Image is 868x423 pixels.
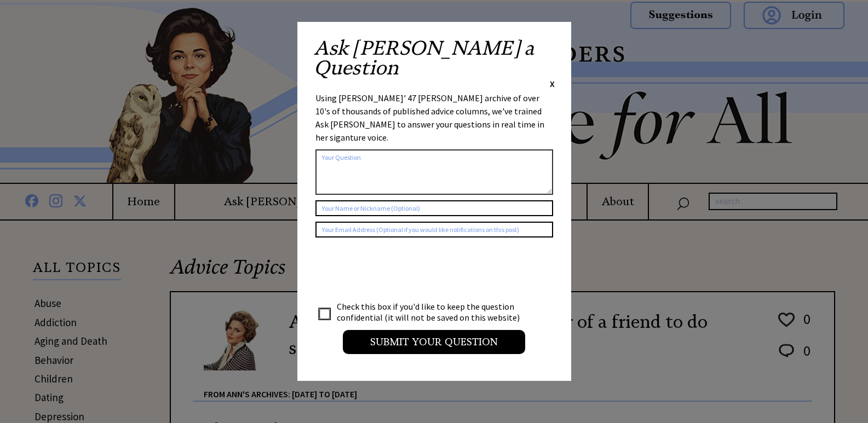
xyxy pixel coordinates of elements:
div: Using [PERSON_NAME]' 47 [PERSON_NAME] archive of over 10's of thousands of published advice colum... [315,91,553,144]
span: X [550,78,555,89]
td: Check this box if you'd like to keep the question confidential (it will not be saved on this webs... [336,300,530,323]
input: Your Email Address (Optional if you would like notifications on this post) [315,222,553,237]
h2: Ask [PERSON_NAME] a Question [314,38,555,78]
input: Your Name or Nickname (Optional) [315,200,553,216]
iframe: reCAPTCHA [315,248,482,291]
input: Submit your Question [343,330,525,354]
